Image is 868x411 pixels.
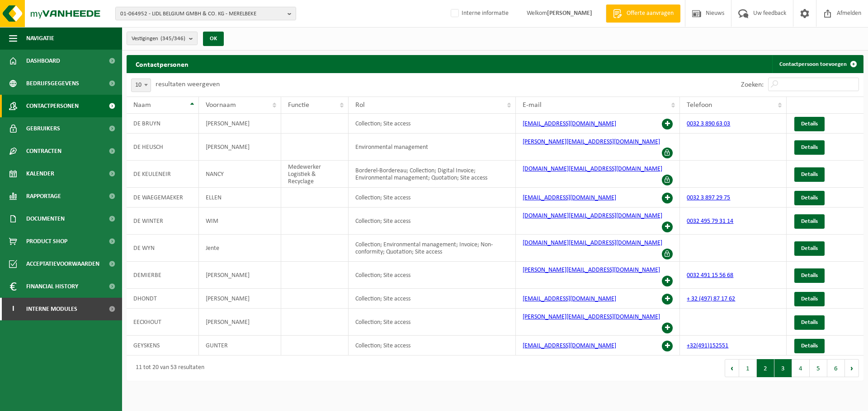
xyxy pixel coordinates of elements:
[127,289,199,309] td: DHONDT
[725,359,739,377] button: Previous
[199,208,281,235] td: WIM
[199,289,281,309] td: [PERSON_NAME]
[547,10,592,17] strong: [PERSON_NAME]
[523,314,660,320] a: [PERSON_NAME][EMAIL_ADDRESS][DOMAIN_NAME]
[801,319,818,325] span: Details
[26,95,79,117] span: Contactpersonen
[687,102,712,109] span: Telefoon
[133,102,151,109] span: Naam
[794,268,825,283] a: Details
[349,114,516,134] td: Collection; Site access
[794,315,825,330] a: Details
[792,359,810,377] button: 4
[523,166,662,172] a: [DOMAIN_NAME][EMAIL_ADDRESS][DOMAIN_NAME]
[132,32,185,46] span: Vestigingen
[355,102,365,109] span: Rol
[349,208,516,235] td: Collection; Site access
[26,185,61,208] span: Rapportage
[801,296,818,302] span: Details
[127,32,198,45] button: Vestigingen(345/346)
[794,241,825,256] a: Details
[687,218,733,225] a: 0032 495 79 31 14
[687,120,730,127] a: 0032 3 890 63 03
[606,5,680,23] a: Offerte aanvragen
[199,309,281,336] td: [PERSON_NAME]
[199,188,281,208] td: ELLEN
[127,235,199,262] td: DE WYN
[26,298,77,320] span: Interne modules
[26,253,99,275] span: Acceptatievoorwaarden
[199,336,281,356] td: GUNTER
[206,102,236,109] span: Voornaam
[801,195,818,201] span: Details
[199,262,281,289] td: [PERSON_NAME]
[127,309,199,336] td: EECKHOUT
[741,81,764,88] label: Zoeken:
[810,359,827,377] button: 5
[523,296,616,302] a: [EMAIL_ADDRESS][DOMAIN_NAME]
[523,240,662,246] a: [DOMAIN_NAME][EMAIL_ADDRESS][DOMAIN_NAME]
[127,55,198,73] h2: Contactpersonen
[687,272,733,279] a: 0032 491 15 56 68
[349,336,516,356] td: Collection; Site access
[9,298,17,320] span: I
[794,117,825,131] a: Details
[687,194,730,201] a: 0032 3 897 29 75
[127,188,199,208] td: DE WAEGEMAEKER
[281,161,349,188] td: Medewerker Logistiek & Recyclage
[127,114,199,134] td: DE BRUYN
[26,72,79,95] span: Bedrijfsgegevens
[801,272,818,278] span: Details
[794,292,825,306] a: Details
[845,359,859,377] button: Next
[523,267,660,273] a: [PERSON_NAME][EMAIL_ADDRESS][DOMAIN_NAME]
[349,309,516,336] td: Collection; Site access
[794,214,825,229] a: Details
[827,359,845,377] button: 6
[794,339,825,353] a: Details
[349,188,516,208] td: Collection; Site access
[801,171,818,177] span: Details
[131,360,204,376] div: 11 tot 20 van 53 resultaten
[687,342,728,349] a: +32(491)152551
[199,134,281,161] td: [PERSON_NAME]
[523,120,616,127] a: [EMAIL_ADDRESS][DOMAIN_NAME]
[523,212,662,219] a: [DOMAIN_NAME][EMAIL_ADDRESS][DOMAIN_NAME]
[774,359,792,377] button: 3
[523,102,542,109] span: E-mail
[739,359,757,377] button: 1
[127,134,199,161] td: DE HEUSCH
[523,194,616,201] a: [EMAIL_ADDRESS][DOMAIN_NAME]
[794,140,825,155] a: Details
[26,117,60,140] span: Gebruikers
[132,79,151,92] span: 10
[757,359,774,377] button: 2
[687,296,735,302] a: + 32 (497) 87 17 62
[349,161,516,188] td: Borderel-Bordereau; Collection; Digital Invoice; Environmental management; Quotation; Site access
[26,140,61,162] span: Contracten
[26,230,67,253] span: Product Shop
[120,7,284,21] span: 01-064952 - LIDL BELGIUM GMBH & CO. KG - MERELBEKE
[794,167,825,182] a: Details
[199,114,281,134] td: [PERSON_NAME]
[349,289,516,309] td: Collection; Site access
[199,235,281,262] td: Jente
[156,81,220,88] label: resultaten weergeven
[127,262,199,289] td: DEMIERBE
[26,162,54,185] span: Kalender
[199,161,281,188] td: NANCY
[26,50,60,72] span: Dashboard
[801,245,818,251] span: Details
[801,343,818,349] span: Details
[772,55,863,73] a: Contactpersoon toevoegen
[349,134,516,161] td: Environmental management
[203,32,224,46] button: OK
[26,275,78,298] span: Financial History
[127,208,199,235] td: DE WINTER
[127,336,199,356] td: GEYSKENS
[349,235,516,262] td: Collection; Environmental management; Invoice; Non-conformity; Quotation; Site access
[349,262,516,289] td: Collection; Site access
[131,79,151,92] span: 10
[523,342,616,349] a: [EMAIL_ADDRESS][DOMAIN_NAME]
[288,102,309,109] span: Functie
